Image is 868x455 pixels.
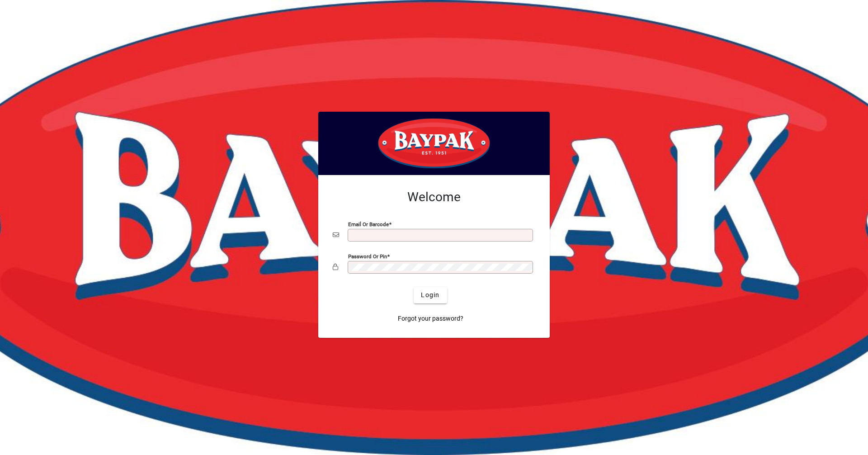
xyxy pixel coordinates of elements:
[348,253,387,259] mat-label: Password or Pin
[398,314,463,323] span: Forgot your password?
[414,287,447,303] button: Login
[348,221,389,227] mat-label: Email or Barcode
[394,311,467,327] a: Forgot your password?
[333,190,535,205] h2: Welcome
[421,290,439,300] span: Login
